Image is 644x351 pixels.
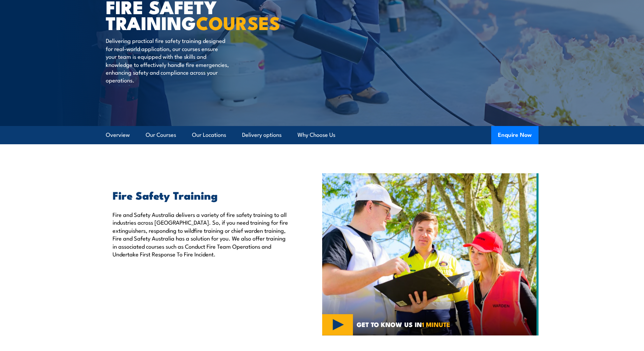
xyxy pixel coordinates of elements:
[113,190,291,200] h2: Fire Safety Training
[196,8,280,36] strong: COURSES
[146,126,176,144] a: Our Courses
[422,319,450,329] strong: 1 MINUTE
[297,126,335,144] a: Why Choose Us
[113,210,291,258] p: Fire and Safety Australia delivers a variety of fire safety training to all industries across [GE...
[357,321,450,327] span: GET TO KNOW US IN
[192,126,226,144] a: Our Locations
[106,36,229,84] p: Delivering practical fire safety training designed for real-world application, our courses ensure...
[106,126,130,144] a: Overview
[242,126,282,144] a: Delivery options
[322,173,539,335] img: Fire Safety Training Courses
[491,126,539,144] button: Enquire Now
